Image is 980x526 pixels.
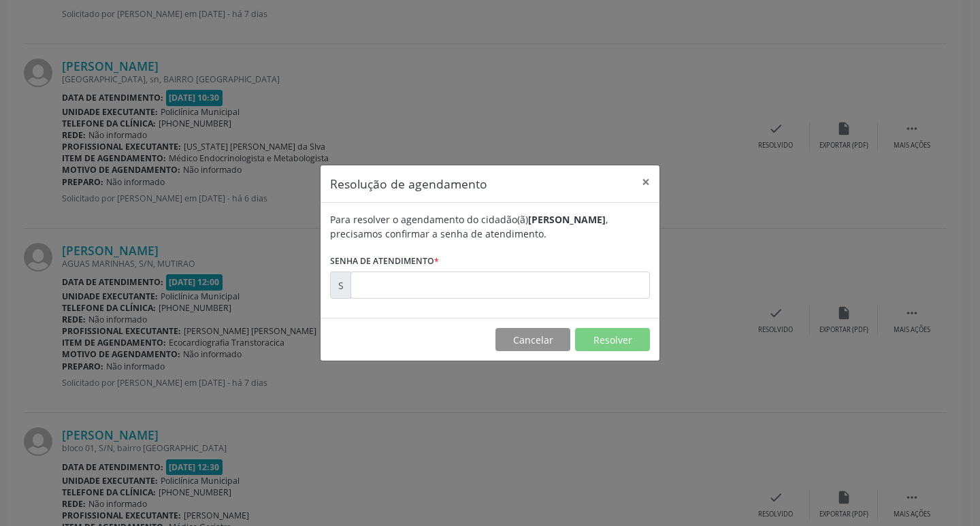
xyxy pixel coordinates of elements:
b: [PERSON_NAME] [528,213,606,226]
h5: Resolução de agendamento [330,175,487,193]
div: Para resolver o agendamento do cidadão(ã) , precisamos confirmar a senha de atendimento. [330,212,650,241]
label: Senha de atendimento [330,250,439,272]
button: Cancelar [495,328,570,351]
button: Close [632,165,659,199]
div: S [330,272,351,299]
button: Resolver [575,328,650,351]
